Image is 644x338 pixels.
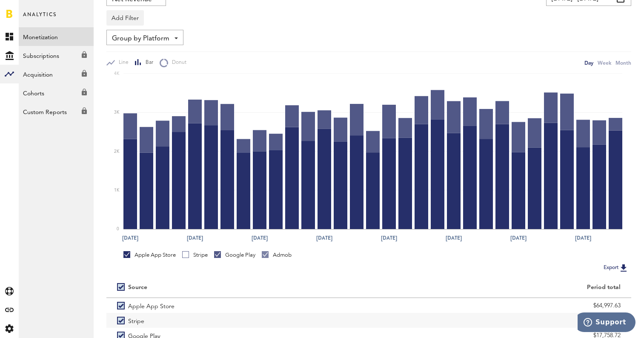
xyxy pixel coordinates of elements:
text: 0 [117,227,119,231]
text: [DATE] [575,234,591,242]
span: Line [115,59,129,66]
span: Donut [168,59,186,66]
text: 1K [114,188,120,192]
div: Week [598,58,611,67]
img: Export [618,263,629,273]
span: Apple App Store [128,298,175,313]
text: [DATE] [252,234,268,242]
button: Add Filter [106,10,144,26]
a: Custom Reports [19,102,94,121]
span: Group by Platform [112,32,169,46]
text: 4K [114,72,120,76]
text: 3K [114,111,120,115]
a: Acquisition [19,65,94,83]
div: Admob [262,251,292,259]
span: Stripe [128,313,144,328]
text: [DATE] [122,234,138,242]
span: Bar [142,59,153,66]
a: Monetization [19,27,94,46]
text: [DATE] [381,234,397,242]
div: Google Play [214,251,255,259]
button: Export [601,262,631,273]
div: $64,997.63 [380,299,621,312]
div: Source [128,284,147,291]
text: [DATE] [446,234,462,242]
text: 2K [114,149,120,154]
text: [DATE] [187,234,203,242]
div: Month [615,58,631,67]
div: $19,215.74 [380,314,621,327]
div: Day [584,58,593,67]
span: Analytics [23,9,57,27]
div: Apple App Store [123,251,176,259]
a: Subscriptions [19,46,94,65]
div: Stripe [182,251,208,259]
iframe: Opens a widget where you can find more information [578,312,635,334]
div: Period total [380,284,621,291]
text: [DATE] [316,234,332,242]
a: Cohorts [19,83,94,102]
text: [DATE] [510,234,527,242]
